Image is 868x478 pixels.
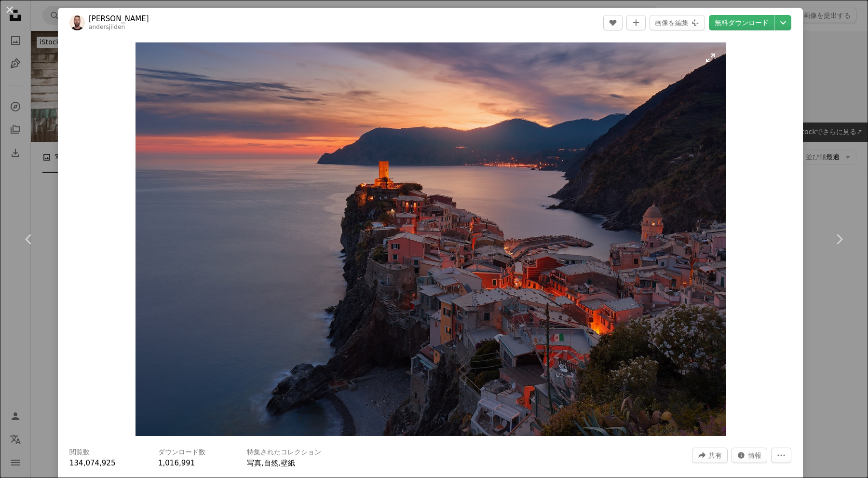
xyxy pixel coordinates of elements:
[692,448,728,463] button: このビジュアルを共有する
[650,15,705,30] button: 画像を編集
[810,193,868,286] a: 次へ
[69,459,115,467] span: 134,074,925
[247,448,321,457] h3: 特集されたコレクション
[709,15,774,30] a: 無料ダウンロード
[89,14,149,24] a: [PERSON_NAME]
[748,448,761,463] span: 情報
[732,448,767,463] button: この画像に関する統計
[708,448,722,463] span: 共有
[626,15,646,30] button: コレクションに追加する
[775,15,791,30] button: ダウンロードサイズを選択してください
[158,448,205,457] h3: ダウンロード数
[136,42,726,436] button: この画像でズームインする
[136,42,726,436] img: オレンジ色の夕暮れ時の山の崖の上の村の空中写真
[278,459,281,467] span: ,
[158,459,195,467] span: 1,016,991
[261,459,264,467] span: ,
[603,15,623,30] button: いいね！
[69,448,90,457] h3: 閲覧数
[89,24,125,30] a: andersjilden
[281,459,295,467] a: 壁紙
[247,459,261,467] a: 写真
[264,459,278,467] a: 自然
[69,15,85,30] img: Anders Jildénのプロフィールを見る
[771,448,791,463] button: その他のアクション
